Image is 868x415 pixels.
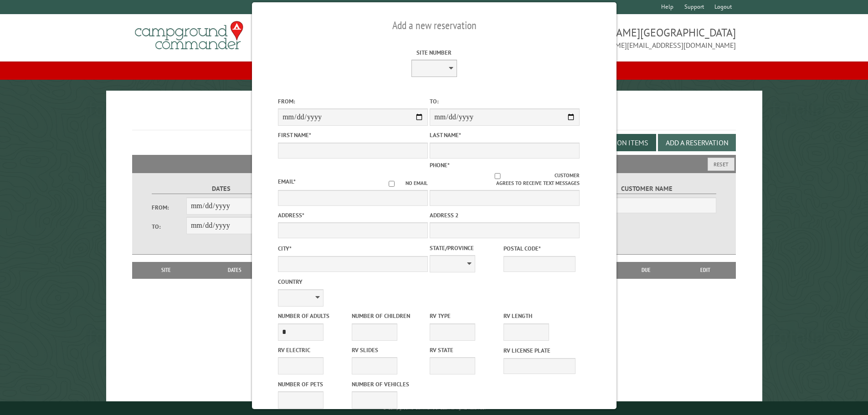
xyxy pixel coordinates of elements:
label: Postal Code [503,244,575,253]
label: City [278,244,428,253]
h2: Filters [132,155,736,172]
label: From: [152,203,186,212]
input: No email [378,181,406,187]
label: Country [278,277,428,286]
label: Last Name [430,131,580,139]
label: RV State [430,346,502,354]
button: Add a Reservation [658,134,736,151]
h2: Add a new reservation [278,17,591,34]
th: Site [137,262,196,278]
label: Customer Name [577,184,716,194]
label: Address [278,211,428,220]
label: Site Number [359,48,509,57]
h1: Reservations [132,105,736,130]
label: RV Type [430,312,502,320]
label: RV Length [503,312,575,320]
label: To: [430,97,580,106]
label: Customer agrees to receive text messages [430,172,580,187]
label: RV License Plate [503,346,575,355]
input: Customer agrees to receive text messages [440,173,555,179]
th: Due [617,262,675,278]
label: Number of Pets [278,380,350,389]
label: RV Electric [278,346,350,354]
button: Reset [708,158,734,171]
img: Campground Commander [132,18,246,53]
label: State/Province [430,244,502,252]
label: Email [278,178,296,185]
label: Phone [430,161,450,169]
label: No email [378,179,428,187]
label: Dates [152,184,291,194]
label: Address 2 [430,211,580,220]
label: Number of Vehicles [352,380,424,389]
label: Number of Adults [278,312,350,320]
label: RV Slides [352,346,424,354]
th: Edit [675,262,736,278]
label: To: [152,222,186,231]
label: From: [278,97,428,106]
label: Number of Children [352,312,424,320]
button: Edit Add-on Items [578,134,656,151]
small: © Campground Commander LLC. All rights reserved. [383,405,486,411]
th: Dates [196,262,274,278]
label: First Name [278,131,428,139]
